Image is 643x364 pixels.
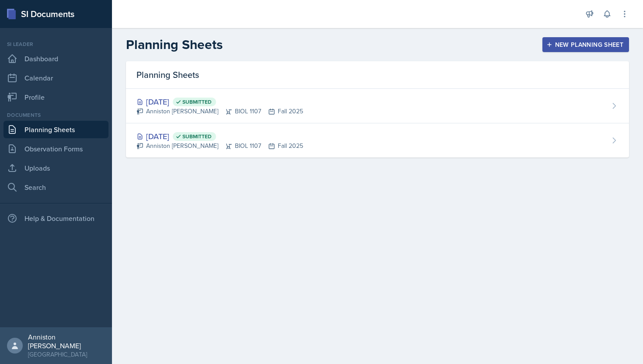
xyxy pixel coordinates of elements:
a: [DATE] Submitted Anniston [PERSON_NAME]BIOL 1107Fall 2025 [126,123,629,157]
a: [DATE] Submitted Anniston [PERSON_NAME]BIOL 1107Fall 2025 [126,89,629,123]
a: Dashboard [3,50,108,67]
div: Documents [3,111,108,119]
a: Uploads [3,159,108,177]
span: Submitted [182,133,212,140]
div: Si leader [3,40,108,48]
a: Calendar [3,69,108,87]
a: Planning Sheets [3,121,108,138]
div: Help & Documentation [3,210,108,227]
div: Anniston [PERSON_NAME] [28,332,105,350]
a: Observation Forms [3,140,108,157]
div: Anniston [PERSON_NAME] BIOL 1107 Fall 2025 [136,107,303,116]
div: Anniston [PERSON_NAME] BIOL 1107 Fall 2025 [136,141,303,150]
div: New Planning Sheet [548,41,623,48]
div: [DATE] [136,96,303,108]
div: [DATE] [136,130,303,142]
button: New Planning Sheet [542,37,629,52]
span: Submitted [182,98,212,105]
h2: Planning Sheets [126,37,223,52]
a: Profile [3,88,108,106]
div: Planning Sheets [126,61,629,89]
a: Search [3,178,108,196]
div: [GEOGRAPHIC_DATA] [28,350,105,359]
